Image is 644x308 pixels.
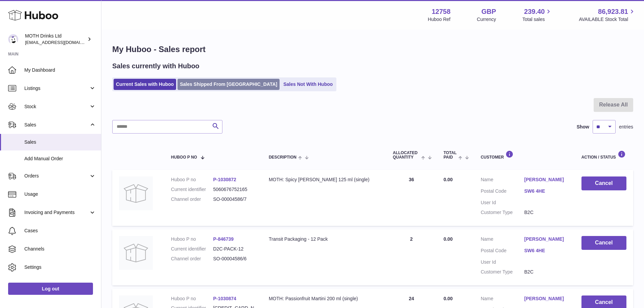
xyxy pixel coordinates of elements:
span: Sales [24,122,89,128]
dt: Channel order [171,256,213,262]
span: AVAILABLE Stock Total [579,16,636,23]
dt: Name [481,176,524,185]
strong: 12758 [432,7,451,16]
span: Huboo P no [171,155,197,160]
a: Sales Shipped From [GEOGRAPHIC_DATA] [177,79,280,90]
span: ALLOCATED Quantity [393,151,420,160]
dt: Channel order [171,196,213,203]
img: internalAdmin-12758@internal.huboo.com [8,34,18,44]
span: Total paid [444,151,457,160]
span: entries [619,124,633,130]
span: Listings [24,85,89,92]
span: Usage [24,191,96,197]
dt: User Id [481,259,524,265]
dt: Name [481,295,524,304]
span: 86,923.81 [598,7,628,16]
dd: D2C-PACK-12 [213,246,255,252]
td: 36 [386,170,437,226]
dt: Huboo P no [171,236,213,242]
span: Add Manual Order [24,156,96,162]
a: [PERSON_NAME] [524,236,568,242]
a: [PERSON_NAME] [524,295,568,302]
label: Show [577,124,589,130]
span: Settings [24,264,96,270]
a: SW6 4HE [524,247,568,254]
a: SW6 4HE [524,188,568,194]
span: Invoicing and Payments [24,209,89,216]
span: My Dashboard [24,67,96,73]
span: Channels [24,246,96,252]
dt: User Id [481,199,524,206]
a: Log out [8,283,93,295]
span: Description [269,155,296,160]
span: Sales [24,139,96,145]
div: Action / Status [581,150,626,160]
div: MOTH: Passionfruit Martini 200 ml (single) [269,295,379,302]
a: 86,923.81 AVAILABLE Stock Total [579,7,636,23]
dt: Huboo P no [171,176,213,183]
a: P-1030872 [213,177,236,182]
strong: GBP [481,7,496,16]
h2: Sales currently with Huboo [112,62,199,71]
div: MOTH: Spicy [PERSON_NAME] 125 ml (single) [269,176,379,183]
h1: My Huboo - Sales report [112,44,633,55]
span: 239.40 [524,7,545,16]
dt: Postal Code [481,247,524,256]
img: no-photo.jpg [119,236,153,270]
a: P-846739 [213,236,234,242]
dt: Postal Code [481,188,524,196]
dt: Customer Type [481,269,524,275]
a: Sales Not With Huboo [281,79,335,90]
span: 0.00 [444,177,453,182]
div: Transit Packaging - 12 Pack [269,236,379,242]
span: 0.00 [444,296,453,301]
span: [EMAIL_ADDRESS][DOMAIN_NAME] [25,40,99,45]
dd: SO-00004586/6 [213,256,255,262]
button: Cancel [581,176,626,190]
dd: SO-00004586/7 [213,196,255,203]
div: Customer [481,150,568,160]
div: Huboo Ref [428,16,451,23]
dt: Current identifier [171,186,213,193]
dd: B2C [524,209,568,216]
span: 0.00 [444,236,453,242]
dd: B2C [524,269,568,275]
span: Stock [24,103,89,110]
div: Currency [477,16,496,23]
img: no-photo.jpg [119,176,153,210]
dt: Current identifier [171,246,213,252]
span: Total sales [522,16,552,23]
dt: Customer Type [481,209,524,216]
dt: Name [481,236,524,244]
div: MOTH Drinks Ltd [25,33,86,46]
dt: Huboo P no [171,295,213,302]
a: [PERSON_NAME] [524,176,568,183]
button: Cancel [581,236,626,250]
td: 2 [386,229,437,285]
span: Orders [24,173,89,179]
a: Current Sales with Huboo [114,79,176,90]
a: P-1030874 [213,296,236,301]
span: Cases [24,228,96,234]
dd: 5060676752165 [213,186,255,193]
a: 239.40 Total sales [522,7,552,23]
